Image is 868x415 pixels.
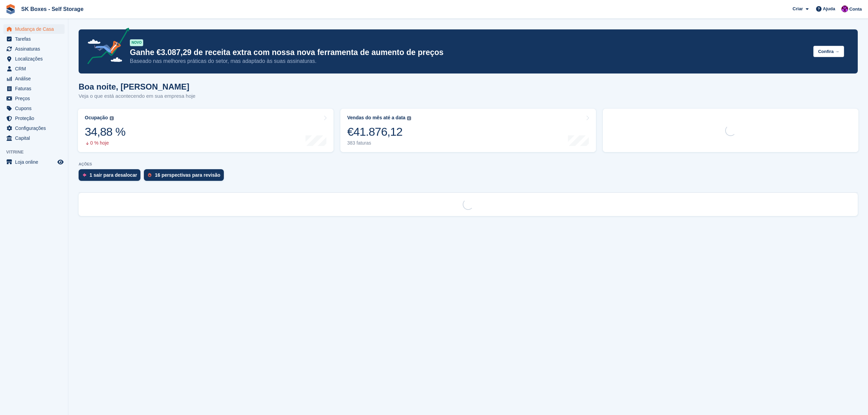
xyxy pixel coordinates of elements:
a: menu [3,133,65,143]
a: Vendas do mês até a data €41.876,12 383 faturas [340,109,596,152]
span: Ajuda [823,5,835,12]
span: Vitrine [6,149,68,156]
div: Vendas do mês até a data [347,115,405,121]
span: Criar [792,5,803,12]
a: menu [3,44,65,54]
span: Conta [849,6,862,13]
a: menu [3,34,65,44]
a: menu [3,54,65,64]
div: Ocupação [85,115,108,121]
span: Loja online [15,157,56,167]
a: menu [3,94,65,103]
a: menu [3,123,65,133]
span: Tarefas [15,34,56,44]
a: menu [3,84,65,93]
span: Preços [15,94,56,103]
button: Confira → [813,46,844,57]
a: 1 sair para desalocar [79,169,144,184]
a: menu [3,74,65,83]
div: 1 sair para desalocar [90,172,137,178]
div: 16 perspectivas para revisão [155,172,220,178]
a: menu [3,24,65,34]
img: icon-info-grey-7440780725fd019a000dd9b08b2336e03edf1995a4989e88bcd33f0948082b44.svg [407,116,411,120]
div: €41.876,12 [347,125,411,139]
p: Ganhe €3.087,29 de receita extra com nossa nova ferramenta de aumento de preços [130,48,808,57]
div: NOVO [130,39,143,46]
img: move_outs_to_deallocate_icon-f764333ba52eb49d3ac5e1228854f67142a1ed5810a6f6cc68b1a99e826820c5.svg [83,173,86,177]
p: Baseado nas melhores práticas do setor, mas adaptado às suas assinaturas. [130,57,808,65]
a: menu [3,104,65,113]
span: Mudança de Casa [15,24,56,34]
a: menu [3,157,65,167]
span: CRM [15,64,56,73]
img: stora-icon-8386f47178a22dfd0bd8f6a31ec36ba5ce8667c1dd55bd0f319d3a0aa187defe.svg [5,4,16,14]
span: Proteção [15,113,56,123]
img: prospect-51fa495bee0391a8d652442698ab0144808aea92771e9ea1ae160a38d050c398.svg [148,173,151,177]
p: Veja o que está acontecendo em sua empresa hoje [79,92,195,100]
img: Mateus Cassange [841,5,848,12]
div: 0 % hoje [85,140,125,146]
a: 16 perspectivas para revisão [144,169,227,184]
span: Assinaturas [15,44,56,54]
span: Configurações [15,123,56,133]
span: Capital [15,133,56,143]
span: Cupons [15,104,56,113]
div: 383 faturas [347,140,411,146]
a: menu [3,64,65,73]
div: 34,88 % [85,125,125,139]
p: AÇÕES [79,162,858,166]
span: Análise [15,74,56,83]
img: icon-info-grey-7440780725fd019a000dd9b08b2336e03edf1995a4989e88bcd33f0948082b44.svg [110,116,114,120]
img: price-adjustments-announcement-icon-8257ccfd72463d97f412b2fc003d46551f7dbcb40ab6d574587a9cd5c0d94... [82,28,130,67]
a: Loja de pré-visualização [56,158,65,166]
a: Ocupação 34,88 % 0 % hoje [78,109,334,152]
span: Localizações [15,54,56,64]
h1: Boa noite, [PERSON_NAME] [79,82,195,91]
a: SK Boxes - Self Storage [18,3,86,15]
span: Faturas [15,84,56,93]
a: menu [3,113,65,123]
